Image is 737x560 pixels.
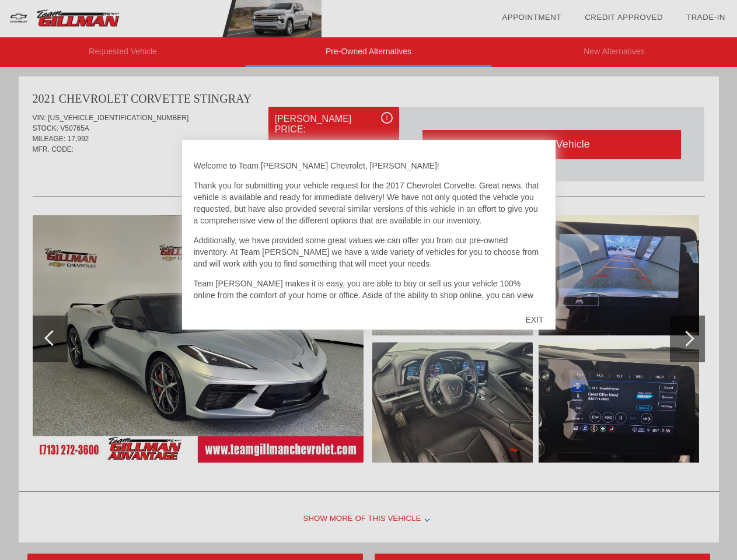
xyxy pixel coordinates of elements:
p: Welcome to Team [PERSON_NAME] Chevrolet, [PERSON_NAME]! [194,160,544,171]
p: Additionally, we have provided some great values we can offer you from our pre-owned inventory. A... [194,235,544,269]
a: Credit Approved [585,13,663,22]
a: Appointment [502,13,561,22]
div: EXIT [514,302,555,337]
a: Trade-In [686,13,725,22]
p: Team [PERSON_NAME] makes it is easy, you are able to buy or sell us your vehicle 100% online from... [194,278,544,348]
p: Thank you for submitting your vehicle request for the 2017 Chevrolet Corvette. Great news, that v... [194,180,544,226]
